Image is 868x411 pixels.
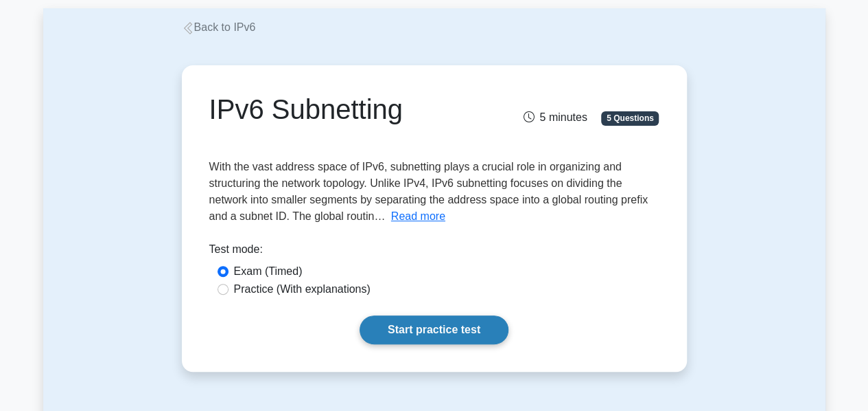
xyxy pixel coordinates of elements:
[209,161,648,222] span: With the vast address space of IPv6, subnetting plays a crucial role in organizing and structurin...
[601,111,659,125] span: 5 Questions
[234,281,371,298] label: Practice (With explanations)
[360,315,508,344] a: Start practice test
[209,93,504,126] h1: IPv6 Subnetting
[391,208,445,225] button: Read more
[523,111,587,123] span: 5 minutes
[234,263,303,280] label: Exam (Timed)
[209,241,659,263] div: Test mode:
[182,21,256,33] a: Back to IPv6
